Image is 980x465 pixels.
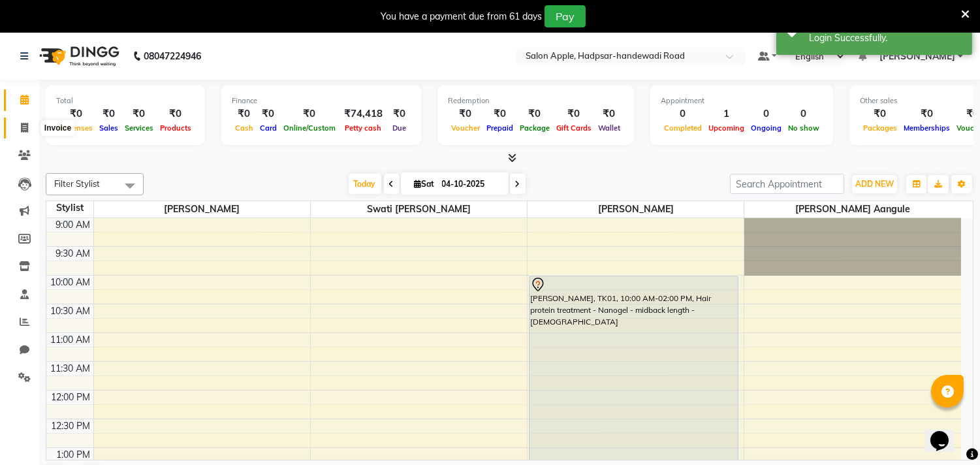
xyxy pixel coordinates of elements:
[438,174,503,194] input: 2025-10-04
[925,413,967,452] iframe: chat widget
[342,123,385,133] span: Petty cash
[483,123,516,133] span: Prepaid
[257,123,280,133] span: Card
[48,276,93,289] div: 10:00 AM
[54,218,93,232] div: 9:00 AM
[157,106,195,121] div: ₹0
[879,50,955,63] span: [PERSON_NAME]
[311,201,527,217] span: swati [PERSON_NAME]
[280,106,339,121] div: ₹0
[381,10,542,24] div: You have a payment due from 61 days
[48,304,93,318] div: 10:30 AM
[785,106,823,121] div: 0
[900,106,953,121] div: ₹0
[232,123,257,133] span: Cash
[389,123,409,133] span: Due
[595,106,624,121] div: ₹0
[56,106,96,121] div: ₹0
[96,106,121,121] div: ₹0
[56,95,195,106] div: Total
[553,123,595,133] span: Gift Cards
[121,123,157,133] span: Services
[96,123,121,133] span: Sales
[41,120,74,136] div: Invoice
[448,95,624,106] div: Redemption
[144,38,201,74] b: 08047224946
[448,123,483,133] span: Voucher
[809,31,962,45] div: Login Successfully.
[339,106,388,121] div: ₹74,418
[705,106,748,121] div: 1
[54,247,93,261] div: 9:30 AM
[516,123,553,133] span: Package
[448,106,483,121] div: ₹0
[49,391,93,404] div: 12:00 PM
[232,106,257,121] div: ₹0
[661,106,705,121] div: 0
[33,38,123,74] img: logo
[545,5,586,27] button: Pay
[730,174,844,194] input: Search Appointment
[54,178,100,189] span: Filter Stylist
[48,362,93,376] div: 11:30 AM
[744,201,961,217] span: [PERSON_NAME] Aangule
[855,179,894,189] span: ADD NEW
[411,179,438,189] span: Sat
[388,106,411,121] div: ₹0
[483,106,516,121] div: ₹0
[661,123,705,133] span: Completed
[349,174,381,194] span: Today
[121,106,157,121] div: ₹0
[49,419,93,433] div: 12:30 PM
[748,106,785,121] div: 0
[232,95,411,106] div: Finance
[157,123,195,133] span: Products
[705,123,748,133] span: Upcoming
[553,106,595,121] div: ₹0
[257,106,280,121] div: ₹0
[94,201,310,217] span: [PERSON_NAME]
[852,175,897,193] button: ADD NEW
[661,95,823,106] div: Appointment
[528,201,744,217] span: [PERSON_NAME]
[860,106,900,121] div: ₹0
[785,123,823,133] span: No show
[46,201,93,215] div: Stylist
[516,106,553,121] div: ₹0
[280,123,339,133] span: Online/Custom
[595,123,624,133] span: Wallet
[48,333,93,347] div: 11:00 AM
[748,123,785,133] span: Ongoing
[54,448,93,462] div: 1:00 PM
[900,123,953,133] span: Memberships
[860,123,900,133] span: Packages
